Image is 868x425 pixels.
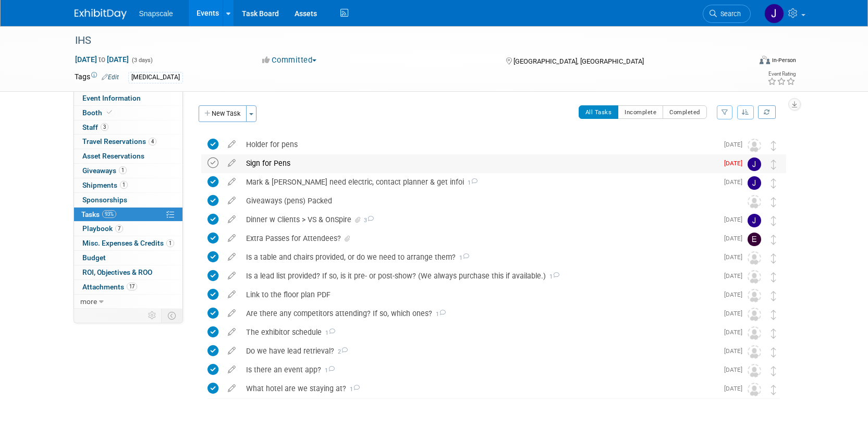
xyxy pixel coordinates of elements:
i: Move task [771,216,776,226]
div: IHS [71,31,735,50]
span: 1 [321,367,335,374]
div: Sign for Pens [241,154,718,172]
span: 1 [432,311,446,318]
a: Shipments1 [74,178,182,192]
span: to [97,55,107,64]
span: [DATE] [724,385,748,392]
a: edit [223,309,241,318]
i: Move task [771,235,776,245]
span: [DATE] [724,366,748,373]
i: Move task [771,197,776,207]
img: Jennifer Benedict [764,4,784,23]
a: edit [223,252,241,262]
div: Mark & [PERSON_NAME] need electric, contact planner & get infoi [241,173,718,191]
i: Booth reservation complete [107,110,112,115]
i: Move task [771,385,776,395]
a: Booth [74,106,182,120]
a: Asset Reservations [74,149,182,163]
span: Sponsorships [82,196,127,204]
i: Move task [771,347,776,357]
span: [DATE] [724,347,748,355]
span: 17 [127,283,137,290]
i: Move task [771,178,776,188]
button: Committed [259,55,321,66]
a: Giveaways1 [74,164,182,178]
span: 93% [102,210,116,218]
a: Travel Reservations4 [74,135,182,149]
span: more [80,297,97,306]
span: (3 days) [131,57,153,64]
img: ExhibitDay [75,9,127,19]
div: [MEDICAL_DATA] [128,72,183,83]
i: Move task [771,329,776,338]
img: Unassigned [748,251,761,265]
a: edit [223,196,241,205]
div: Giveaways (pens) Packed [241,192,727,210]
div: Do we have lead retrieval? [241,342,718,360]
div: Link to the floor plan PDF [241,286,718,303]
span: Shipments [82,181,128,189]
span: [DATE] [724,329,748,336]
span: 1 [322,330,335,336]
span: 2 [334,348,348,355]
img: Jennifer Benedict [748,157,761,171]
i: Move task [771,160,776,169]
a: Misc. Expenses & Credits1 [74,236,182,250]
div: In-Person [772,56,796,64]
img: Unassigned [748,195,761,209]
a: edit [223,290,241,299]
span: [DATE] [724,253,748,261]
button: All Tasks [579,105,619,119]
a: edit [223,365,241,374]
div: Event Rating [767,71,796,77]
div: Are there any competitors attending? If so, which ones? [241,305,718,322]
span: [DATE] [724,141,748,148]
button: Incomplete [618,105,663,119]
a: Edit [102,74,119,81]
span: 4 [149,138,156,145]
a: Refresh [758,105,776,119]
img: Unassigned [748,289,761,302]
div: Holder for pens [241,136,718,153]
a: Sponsorships [74,193,182,207]
span: [DATE] [724,160,748,167]
img: Unassigned [748,139,761,152]
img: Unassigned [748,270,761,284]
a: edit [223,177,241,187]
span: 1 [120,181,128,189]
span: ROI, Objectives & ROO [82,268,152,276]
i: Move task [771,272,776,282]
span: Snapscale [139,9,173,18]
img: Unassigned [748,308,761,321]
span: [DATE] [724,310,748,317]
div: The exhibitor schedule [241,323,718,341]
td: Toggle Event Tabs [161,309,182,322]
i: Move task [771,253,776,263]
span: 1 [464,179,478,186]
span: [DATE] [DATE] [75,55,129,64]
img: Unassigned [748,326,761,340]
img: Jennifer Benedict [748,176,761,190]
span: [DATE] [724,178,748,186]
span: [GEOGRAPHIC_DATA], [GEOGRAPHIC_DATA] [514,57,644,65]
a: edit [223,159,241,168]
span: Search [717,10,741,18]
div: Is there an event app? [241,361,718,379]
a: more [74,295,182,309]
span: 3 [101,123,108,131]
span: [DATE] [724,291,748,298]
span: Tasks [81,210,116,218]
a: Budget [74,251,182,265]
img: Jennifer Benedict [748,214,761,227]
span: Misc. Expenses & Credits [82,239,174,247]
i: Move task [771,291,776,301]
a: edit [223,271,241,281]
a: Tasks93% [74,208,182,222]
img: Unassigned [748,383,761,396]
span: 7 [115,225,123,233]
a: Attachments17 [74,280,182,294]
span: 1 [546,273,559,280]
a: edit [223,215,241,224]
button: Completed [663,105,707,119]
span: 3 [362,217,374,224]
